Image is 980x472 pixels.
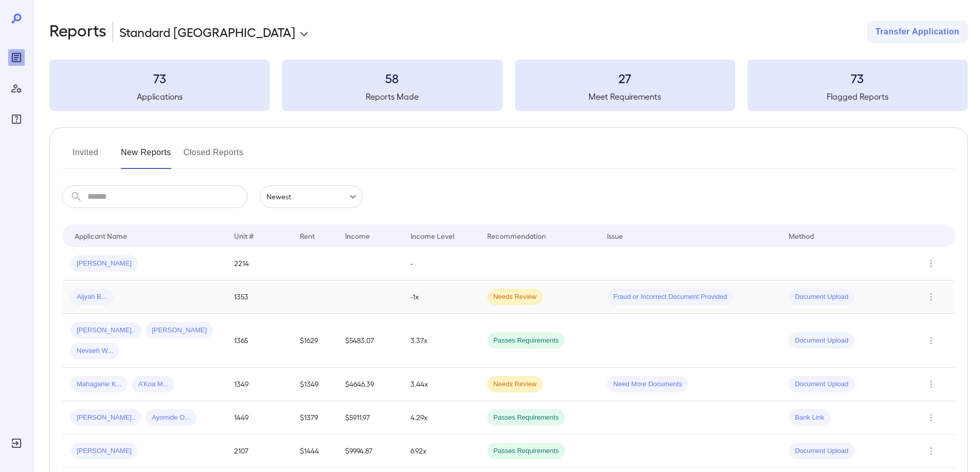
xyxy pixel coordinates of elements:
div: Applicant Name [75,230,127,242]
div: Income [345,230,370,242]
td: -1x [402,280,479,314]
span: Needs Review [487,380,543,389]
span: Ayomide O... [146,413,197,423]
div: Reports [8,49,25,66]
td: 1365 [226,314,291,368]
div: Log Out [8,435,25,451]
div: Recommendation [487,230,546,242]
td: 2107 [226,435,291,468]
div: Unit # [234,230,254,242]
button: Row Actions [923,255,939,272]
td: 6.92x [402,435,479,468]
h3: 27 [515,70,735,86]
span: A’Koa M... [132,380,174,389]
div: Manage Users [8,80,25,97]
td: 1353 [226,280,291,314]
td: $5911.97 [337,401,402,435]
span: Passes Requirements [487,446,565,456]
button: Closed Reports [184,144,244,169]
h5: Reports Made [282,90,502,103]
div: Newest [260,185,363,208]
div: Issue [607,230,623,242]
td: 3.37x [402,314,479,368]
button: Row Actions [923,409,939,426]
td: 3.44x [402,368,479,401]
td: $5483.07 [337,314,402,368]
span: Document Upload [789,446,854,456]
summary: 73Applications58Reports Made27Meet Requirements73Flagged Reports [49,60,968,111]
td: $1379 [292,401,337,435]
div: Method [789,230,814,242]
button: Row Actions [923,443,939,459]
td: - [402,247,479,280]
td: $1444 [292,435,337,468]
span: Need More Documents [607,380,688,389]
div: Income Level [411,230,454,242]
h3: 73 [747,70,968,86]
span: Document Upload [789,292,854,302]
button: Row Actions [923,289,939,305]
h5: Flagged Reports [747,90,968,103]
span: [PERSON_NAME] [146,326,213,335]
button: Row Actions [923,332,939,349]
span: Fraud or Incorrect Document Provided [607,292,733,302]
h5: Applications [49,90,270,103]
td: 4.29x [402,401,479,435]
span: Aijyah B... [70,292,113,302]
td: $1349 [292,368,337,401]
span: Document Upload [789,336,854,346]
button: Transfer Application [867,21,968,43]
button: Invited [62,144,109,169]
td: 1449 [226,401,291,435]
h2: Reports [49,21,106,43]
span: [PERSON_NAME].. [70,413,141,423]
span: [PERSON_NAME] [70,446,138,456]
td: $4646.39 [337,368,402,401]
button: Row Actions [923,376,939,392]
span: [PERSON_NAME].. [70,326,141,335]
h3: 58 [282,70,502,86]
h5: Meet Requirements [515,90,735,103]
div: Rent [300,230,316,242]
span: Mahaganie K... [70,380,128,389]
td: 2214 [226,247,291,280]
span: [PERSON_NAME] [70,259,138,269]
div: FAQ [8,111,25,127]
span: Needs Review [487,292,543,302]
span: Passes Requirements [487,413,565,423]
span: Nevaeh W... [70,346,119,356]
button: New Reports [121,144,171,169]
td: $1629 [292,314,337,368]
span: Bank Link [789,413,830,423]
span: Document Upload [789,380,854,389]
h3: 73 [49,70,270,86]
p: Standard [GEOGRAPHIC_DATA] [119,24,295,40]
td: $9994.87 [337,435,402,468]
td: 1349 [226,368,291,401]
span: Passes Requirements [487,336,565,346]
